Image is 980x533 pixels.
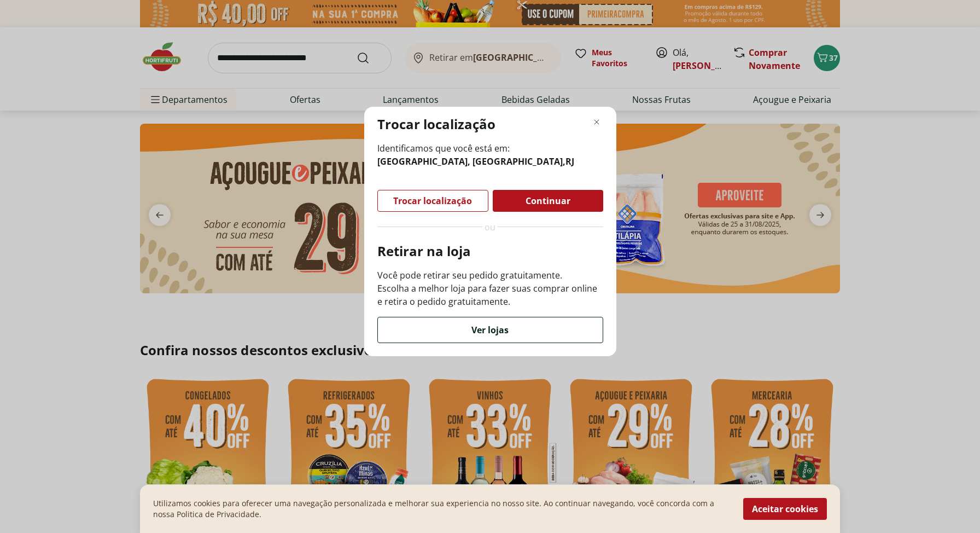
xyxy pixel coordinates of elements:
[393,196,472,205] span: Trocar localização
[485,221,495,234] span: ou
[743,498,827,520] button: Aceitar cookies
[377,190,488,212] button: Trocar localização
[377,155,574,167] b: [GEOGRAPHIC_DATA], [GEOGRAPHIC_DATA] , RJ
[153,498,730,520] p: Utilizamos cookies para oferecer uma navegação personalizada e melhorar sua experiencia no nosso ...
[377,142,603,168] span: Identificamos que você está em:
[590,115,603,129] button: Fechar modal de regionalização
[526,196,570,205] span: Continuar
[364,107,616,356] div: Modal de regionalização
[471,326,509,334] span: Ver lojas
[493,190,603,212] button: Continuar
[377,242,603,260] p: Retirar na loja
[377,269,603,308] p: Você pode retirar seu pedido gratuitamente. Escolha a melhor loja para fazer suas comprar online ...
[377,317,603,343] button: Ver lojas
[377,115,495,133] p: Trocar localização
